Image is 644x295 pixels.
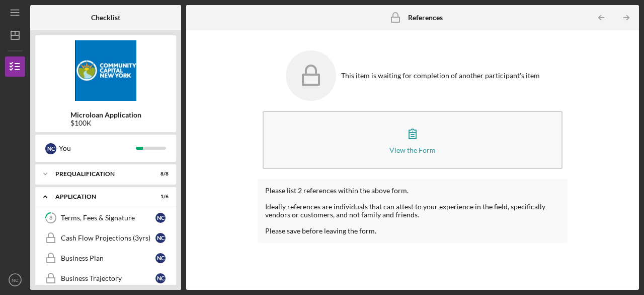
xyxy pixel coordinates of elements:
img: Product logo [35,40,176,101]
b: Checklist [91,14,120,22]
div: Business Trajectory [61,274,155,282]
div: Business Plan [61,254,155,262]
a: Business TrajectoryNC [40,268,171,288]
div: Cash Flow Projections (3yrs) [61,234,155,242]
button: View the Form [263,111,562,169]
div: View the Form [389,146,436,154]
text: NC [12,277,19,283]
a: Business PlanNC [40,248,171,268]
div: $100K [70,119,141,127]
div: 8 / 8 [150,171,169,177]
div: N C [45,143,56,154]
div: 1 / 6 [150,194,169,200]
div: N C [155,213,166,223]
b: References [408,14,443,22]
a: Cash Flow Projections (3yrs)NC [40,228,171,248]
div: N C [155,253,166,263]
div: N C [155,273,166,283]
div: Prequalification [55,171,143,177]
div: N C [155,233,166,243]
div: This item is waiting for completion of another participant's item [341,72,540,80]
b: Microloan Application [70,111,141,119]
div: Terms, Fees & Signature [61,214,155,222]
div: You [59,140,136,157]
tspan: 8 [49,215,52,221]
button: NC [5,270,25,290]
div: Please list 2 references within the above form. Ideally references are individuals that can attes... [265,187,560,235]
div: Application [55,194,143,200]
a: 8Terms, Fees & SignatureNC [40,208,171,228]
